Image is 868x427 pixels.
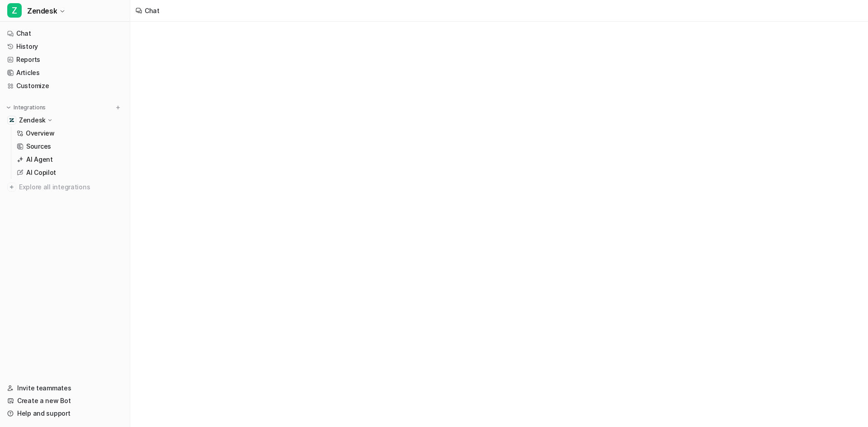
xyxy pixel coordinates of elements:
img: menu_add.svg [115,104,121,111]
span: Z [7,3,22,18]
p: Integrations [14,104,46,111]
p: Sources [26,142,51,151]
span: Explore all integrations [19,180,123,194]
a: Invite teammates [4,382,126,394]
a: Explore all integrations [4,181,126,193]
a: Overview [13,127,126,140]
a: Chat [4,27,126,40]
a: AI Copilot [13,166,126,179]
a: Articles [4,66,126,79]
a: History [4,40,126,53]
img: Zendesk [9,117,14,123]
img: expand menu [5,104,12,111]
a: AI Agent [13,153,126,166]
img: explore all integrations [7,183,16,192]
p: Zendesk [19,116,46,125]
p: Overview [26,129,55,138]
p: AI Agent [26,155,53,164]
a: Customize [4,80,126,92]
a: Create a new Bot [4,394,126,407]
button: Integrations [4,103,48,112]
div: Chat [145,6,160,15]
a: Sources [13,140,126,153]
a: Help and support [4,407,126,420]
span: Zendesk [27,5,57,17]
p: AI Copilot [26,168,56,177]
a: Reports [4,53,126,66]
